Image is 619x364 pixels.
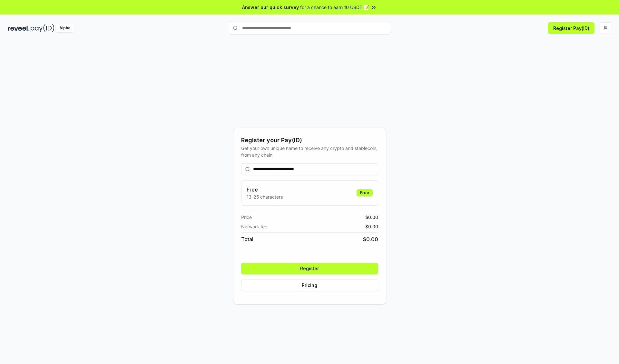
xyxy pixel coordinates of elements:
[300,4,369,11] span: for a chance to earn 10 USDT 📝
[242,4,299,11] span: Answer our quick survey
[56,24,74,32] div: Alpha
[241,263,378,274] button: Register
[357,189,373,196] div: Free
[8,24,29,32] img: reveel_dark
[241,235,253,243] span: Total
[241,214,252,221] span: Price
[363,235,378,243] span: $ 0.00
[365,214,378,221] span: $ 0.00
[548,22,594,34] button: Register Pay(ID)
[241,136,378,145] div: Register your Pay(ID)
[247,186,283,193] h3: Free
[247,193,283,200] p: 13-25 characters
[31,24,54,32] img: pay_id
[241,280,378,291] button: Pricing
[241,223,267,230] span: Network fee
[365,223,378,230] span: $ 0.00
[241,145,378,158] div: Get your own unique name to receive any crypto and stablecoin, from any chain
